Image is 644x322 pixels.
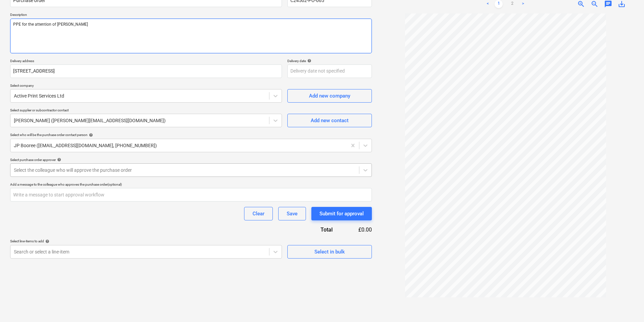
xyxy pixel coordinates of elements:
[253,209,264,218] div: Clear
[284,226,343,234] div: Total
[610,290,644,322] iframe: Chat Widget
[287,89,372,103] button: Add new company
[311,207,372,220] button: Submit for approval
[311,116,349,125] div: Add new contact
[244,207,273,220] button: Clear
[309,91,350,100] div: Add new company
[343,226,372,234] div: £0.00
[10,188,372,202] input: Write a message to start approval workflow
[10,133,372,137] div: Select who will be the purchase order contact person
[287,64,372,78] input: Delivery date not specified
[287,245,372,259] button: Select in bulk
[88,133,93,137] span: help
[287,114,372,127] button: Add new contact
[10,182,372,187] div: Add a message to the colleague who approves the purchase order (optional)
[10,108,282,114] p: Select supplier or subcontractor contact
[319,209,364,218] div: Submit for approval
[10,158,372,162] div: Select purchase order approver
[10,19,372,53] textarea: PPE for the attention of [PERSON_NAME]
[314,247,345,256] div: Select in bulk
[44,239,49,243] span: help
[287,59,372,63] div: Delivery date
[287,209,297,218] div: Save
[10,83,282,89] p: Select company
[10,59,282,64] p: Delivery address
[56,158,61,162] span: help
[10,12,372,18] p: Description
[10,239,282,243] div: Select line-items to add
[10,64,282,78] input: Delivery address
[306,59,311,63] span: help
[278,207,306,220] button: Save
